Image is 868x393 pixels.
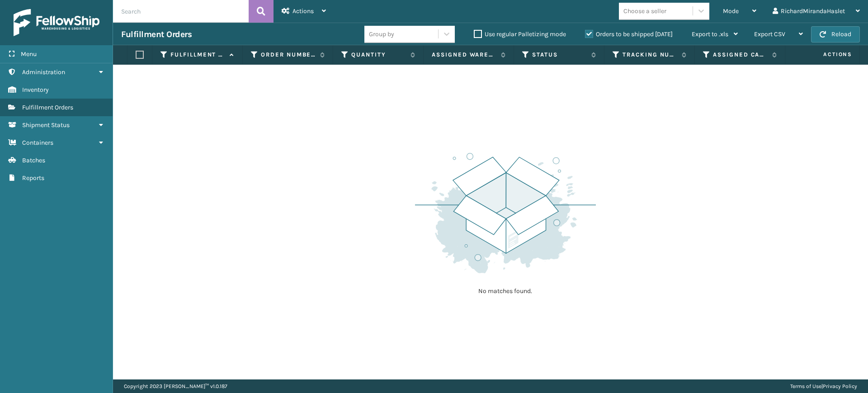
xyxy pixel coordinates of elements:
span: Export CSV [754,30,785,38]
label: Quantity [351,51,406,59]
span: Inventory [22,86,49,94]
span: Actions [795,47,858,62]
div: Group by [369,29,394,39]
span: Fulfillment Orders [22,104,73,111]
label: Order Number [261,51,316,59]
div: Choose a seller [623,6,666,16]
button: Reload [811,26,860,43]
span: Reports [22,174,44,182]
span: Administration [22,68,65,76]
h3: Fulfillment Orders [121,29,192,40]
span: Actions [292,7,314,15]
span: Menu [21,50,37,58]
span: Shipment Status [22,121,70,129]
img: logo [14,9,99,36]
span: Export to .xls [692,30,728,38]
label: Status [532,51,587,59]
p: Copyright 2023 [PERSON_NAME]™ v 1.0.187 [124,379,227,393]
label: Tracking Number [623,51,677,59]
label: Assigned Warehouse [432,51,496,59]
label: Fulfillment Order Id [170,51,225,59]
label: Orders to be shipped [DATE] [585,30,673,38]
label: Use regular Palletizing mode [474,30,566,38]
a: Privacy Policy [823,383,857,389]
a: Terms of Use [790,383,821,389]
div: | [790,379,857,393]
label: Assigned Carrier Service [713,51,768,59]
span: Batches [22,156,45,164]
span: Containers [22,139,53,147]
span: Mode [723,7,739,15]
